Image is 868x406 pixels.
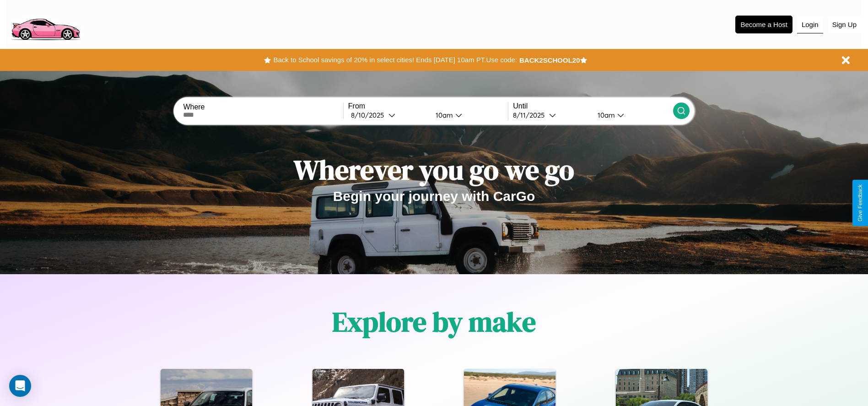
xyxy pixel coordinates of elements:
button: Back to School savings of 20% in select cities! Ends [DATE] 10am PT.Use code: [271,54,519,66]
div: 8 / 10 / 2025 [351,111,388,119]
button: Sign Up [828,16,861,33]
img: logo [7,5,84,43]
button: Login [797,16,823,33]
b: BACK2SCHOOL20 [519,56,580,64]
div: 8 / 11 / 2025 [513,111,549,119]
button: 10am [428,110,508,120]
label: Where [183,103,343,111]
button: 10am [590,110,673,120]
div: 10am [431,111,455,119]
button: Become a Host [735,16,793,33]
label: From [348,102,508,110]
div: Open Intercom Messenger [9,375,31,397]
label: Until [513,102,673,110]
div: Give Feedback [857,184,863,222]
button: 8/10/2025 [348,110,428,120]
div: 10am [593,111,617,119]
h1: Explore by make [332,303,536,341]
